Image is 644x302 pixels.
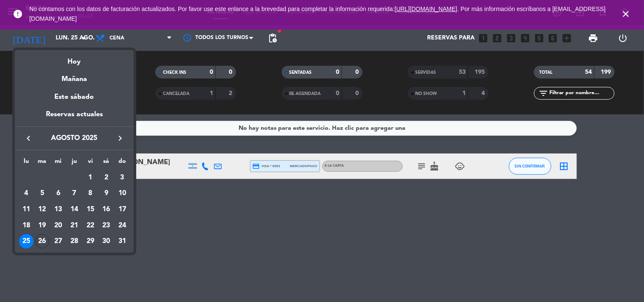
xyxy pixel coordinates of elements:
div: 24 [115,218,129,233]
th: domingo [114,157,130,170]
td: 26 de agosto de 2025 [34,233,51,249]
td: 12 de agosto de 2025 [34,201,51,218]
th: sábado [98,157,115,170]
div: 8 [83,186,98,201]
td: AGO. [18,170,82,186]
td: 10 de agosto de 2025 [114,185,130,201]
span: agosto 2025 [36,133,112,144]
div: 20 [51,218,65,233]
td: 3 de agosto de 2025 [114,170,130,186]
th: miércoles [50,157,66,170]
i: keyboard_arrow_left [23,133,34,143]
div: 7 [67,186,82,201]
th: viernes [82,157,98,170]
td: 5 de agosto de 2025 [34,185,51,201]
div: 22 [83,218,98,233]
div: 26 [35,234,50,249]
td: 13 de agosto de 2025 [50,201,66,218]
div: 11 [19,202,34,217]
div: 23 [99,218,113,233]
div: 17 [115,202,129,217]
th: martes [34,157,51,170]
td: 2 de agosto de 2025 [98,170,115,186]
th: lunes [18,157,34,170]
div: 3 [115,171,129,185]
td: 17 de agosto de 2025 [114,201,130,218]
td: 19 de agosto de 2025 [34,218,51,234]
div: 13 [51,202,65,217]
td: 31 de agosto de 2025 [114,233,130,249]
button: keyboard_arrow_right [112,133,128,144]
td: 6 de agosto de 2025 [50,185,66,201]
div: 1 [83,171,98,185]
div: 10 [115,186,129,201]
td: 8 de agosto de 2025 [82,185,98,201]
div: Este sábado [15,85,134,109]
td: 4 de agosto de 2025 [18,185,34,201]
td: 18 de agosto de 2025 [18,218,34,234]
td: 9 de agosto de 2025 [98,185,115,201]
div: 18 [19,218,34,233]
td: 29 de agosto de 2025 [82,233,98,249]
div: 31 [115,234,129,249]
div: 29 [83,234,98,249]
div: Mañana [15,67,134,85]
td: 11 de agosto de 2025 [18,201,34,218]
div: 25 [19,234,34,249]
div: 4 [19,186,34,201]
td: 14 de agosto de 2025 [66,201,82,218]
div: 2 [99,171,113,185]
td: 27 de agosto de 2025 [50,233,66,249]
td: 20 de agosto de 2025 [50,218,66,234]
td: 15 de agosto de 2025 [82,201,98,218]
td: 21 de agosto de 2025 [66,218,82,234]
div: 9 [99,186,113,201]
td: 25 de agosto de 2025 [18,233,34,249]
div: 12 [35,202,50,217]
td: 7 de agosto de 2025 [66,185,82,201]
div: Reservas actuales [15,109,134,126]
button: keyboard_arrow_left [21,133,36,144]
td: 24 de agosto de 2025 [114,218,130,234]
div: 16 [99,202,113,217]
div: 19 [35,218,50,233]
i: keyboard_arrow_right [115,133,125,143]
div: 6 [51,186,65,201]
td: 16 de agosto de 2025 [98,201,115,218]
td: 22 de agosto de 2025 [82,218,98,234]
div: 28 [67,234,82,249]
td: 23 de agosto de 2025 [98,218,115,234]
div: 15 [83,202,98,217]
td: 28 de agosto de 2025 [66,233,82,249]
div: 27 [51,234,65,249]
td: 30 de agosto de 2025 [98,233,115,249]
div: 30 [99,234,113,249]
td: 1 de agosto de 2025 [82,170,98,186]
div: 14 [67,202,82,217]
div: 5 [35,186,50,201]
th: jueves [66,157,82,170]
div: 21 [67,218,82,233]
div: Hoy [15,50,134,67]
